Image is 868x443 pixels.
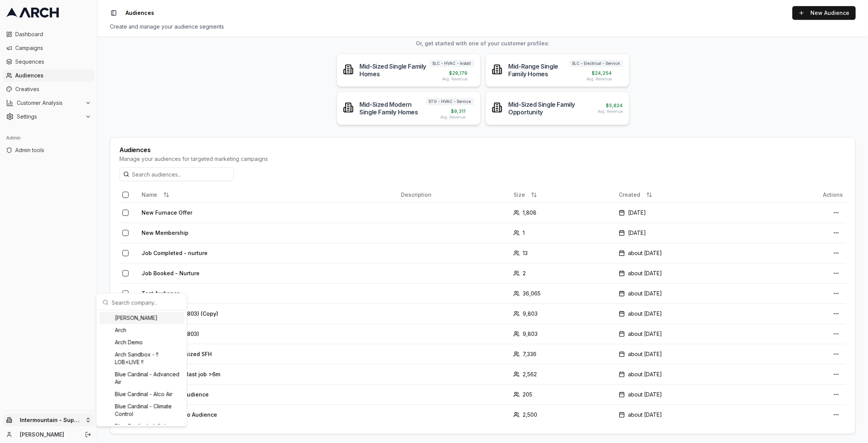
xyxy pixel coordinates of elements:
div: Blue Cardinal - Climate Control [100,400,184,420]
div: [PERSON_NAME] [100,312,184,324]
div: Blue Cardinal - Infinity [US_STATE] Air [100,420,184,440]
div: Arch [100,324,184,336]
div: Suggestions [98,310,185,425]
div: Blue Cardinal - Advanced Air [100,368,184,388]
div: Arch Demo [100,336,184,348]
div: Arch Sandbox - !! LOB=LIVE !! [100,348,184,368]
div: Blue Cardinal - Alco Air [100,388,184,400]
input: Search company... [112,295,181,310]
